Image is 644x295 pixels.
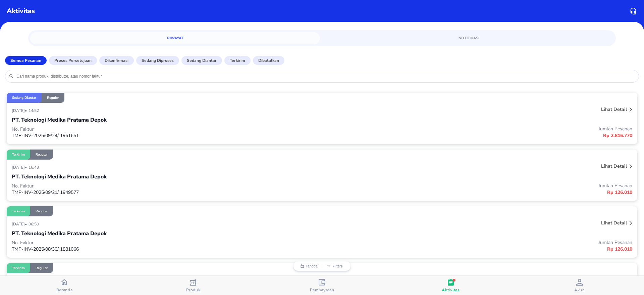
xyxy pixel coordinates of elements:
p: Proses Persetujuan [54,57,92,64]
button: Sedang diantar [181,56,222,65]
p: Rp 126.010 [322,189,632,196]
p: No. Faktur [12,183,322,189]
button: Dikonfirmasi [99,56,134,65]
span: Beranda [56,287,73,293]
p: Reguler [36,152,48,157]
div: simple tabs [28,30,616,44]
p: Reguler [36,209,48,214]
button: Dibatalkan [253,56,284,65]
p: PT. Teknologi Medika Pratama Depok [12,229,107,238]
span: Riwayat [34,35,316,41]
p: Rp 126.010 [322,246,632,253]
p: 16:43 [29,165,41,170]
p: Semua Pesanan [10,57,41,64]
p: Aktivitas [7,6,35,16]
a: Riwayat [30,32,320,44]
p: [DATE] • [12,221,29,227]
span: Pembayaran [310,287,334,293]
p: 06:50 [29,221,41,227]
p: TMP-INV-2025/08/30/ 1881066 [12,246,322,252]
p: PT. Teknologi Medika Pratama Depok [12,116,107,124]
p: [DATE] • [12,108,29,113]
p: No. Faktur [12,126,322,132]
button: Aktivitas [386,276,515,295]
button: Filters [322,264,347,268]
p: Jumlah Pesanan [322,239,632,246]
p: Terkirim [230,57,245,64]
button: Proses Persetujuan [49,56,97,65]
input: Cari nama produk, distributor, atau nomor faktur [16,74,635,79]
p: Sedang diproses [142,57,174,64]
p: Terkirim [12,152,25,157]
button: Sedang diproses [136,56,179,65]
span: Produk [186,287,201,293]
button: Terkirim [224,56,251,65]
span: Aktivitas [442,287,460,293]
button: Produk [129,276,258,295]
p: TMP-INV-2025/09/21/ 1949577 [12,189,322,196]
span: Akun [574,287,585,293]
p: Lihat detail [601,106,627,113]
button: Tanggal [297,264,322,268]
p: No. Faktur [12,240,322,246]
p: Dibatalkan [258,57,279,64]
p: 14:52 [29,108,41,113]
p: Lihat detail [601,163,627,169]
p: Reguler [47,95,59,100]
p: Jumlah Pesanan [322,126,632,132]
button: Semua Pesanan [5,56,47,65]
p: Sedang diantar [187,57,217,64]
p: PT. Teknologi Medika Pratama Depok [12,173,107,181]
p: Rp 2.816.770 [322,132,632,139]
a: Notifikasi [324,32,614,44]
button: Pembayaran [258,276,386,295]
p: [DATE] • [12,165,29,170]
p: TMP-INV-2025/09/24/ 1961651 [12,132,322,139]
p: Sedang diantar [12,95,36,100]
p: Lihat detail [601,220,627,226]
button: Akun [515,276,644,295]
p: Terkirim [12,209,25,214]
p: Jumlah Pesanan [322,182,632,189]
span: Notifikasi [328,35,610,41]
p: Dikonfirmasi [105,57,128,64]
